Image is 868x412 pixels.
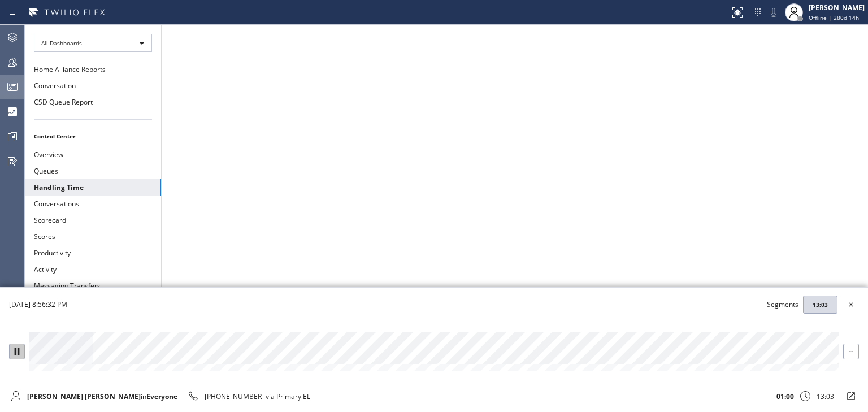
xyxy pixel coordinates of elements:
li: Control Center [25,129,161,144]
div: All Dashboards [34,34,152,52]
button: Scores [25,228,161,245]
button: Overview [25,146,161,163]
button: Conversations [25,196,161,212]
strong: Everyone [146,392,177,401]
button: Conversation [25,77,161,94]
div: in [27,392,177,401]
div: 13:03 [817,392,834,401]
iframe: dashboard_ab6829a7ab71 [162,25,868,412]
button: Activity [25,261,161,277]
div: [PERSON_NAME] [809,3,865,12]
button: Productivity [25,245,161,261]
button: CSD Queue Report [25,94,161,110]
span: [PHONE_NUMBER] via Primary EL [205,392,310,401]
button: Open in a new window [843,388,859,404]
span: Offline | 280d 14h [809,14,859,21]
button: Handling Time [25,179,161,196]
button: Queues [25,163,161,179]
button: Messaging Transfers [25,277,161,294]
button: 13:03 [803,296,837,314]
strong: [PERSON_NAME] [PERSON_NAME] [27,392,141,401]
button: Scorecard [25,212,161,228]
button: Home Alliance Reports [25,61,161,77]
span: Segments [767,300,798,309]
div: calling +17149425816 [186,389,310,403]
button: Mute [766,5,782,20]
strong: 01:00 [776,392,794,401]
